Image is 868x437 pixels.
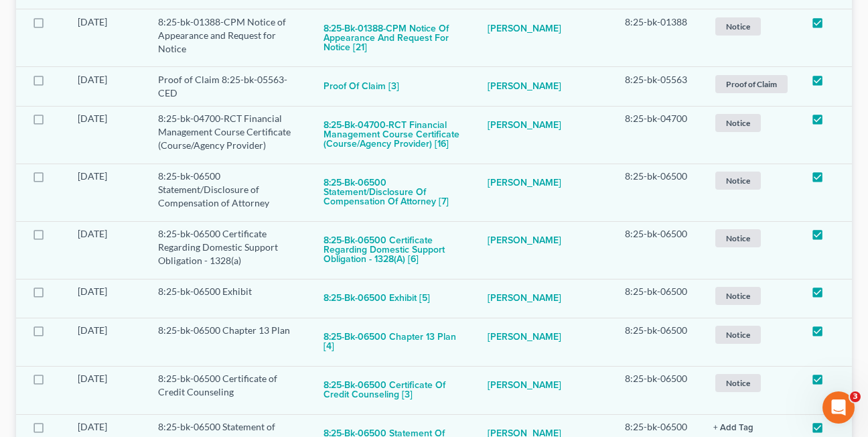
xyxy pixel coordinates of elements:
iframe: Intercom live chat [822,391,855,424]
a: [PERSON_NAME] [488,170,561,196]
button: + Add Tag [713,424,753,432]
button: 8:25-bk-04700-RCT Financial Management Course Certificate (Course/Agency Provider) [16] [323,112,466,158]
td: 8:25-bk-06500 Certificate Regarding Domestic Support Obligation - 1328(a) [147,221,313,279]
a: Notice [713,15,790,38]
a: + Add Tag [713,420,790,434]
td: 8:25-bk-06500 [614,366,703,414]
td: 8:25-bk-06500 [614,279,703,318]
a: Notice [713,372,790,394]
a: [PERSON_NAME] [488,112,561,139]
a: Notice [713,324,790,346]
td: [DATE] [67,9,147,67]
span: Notice [715,326,761,344]
span: Notice [715,287,761,305]
td: [DATE] [67,279,147,318]
button: Proof of Claim [3] [323,73,399,100]
td: 8:25-bk-01388 [614,9,703,67]
span: Notice [715,229,761,247]
button: 8:25-bk-06500 Certificate Regarding Domestic Support Obligation - 1328(a) [6] [323,227,466,273]
td: 8:25-bk-06500 Chapter 13 Plan [147,318,313,366]
button: 8:25-bk-06500 Statement/Disclosure of Compensation of Attorney [7] [323,170,466,215]
span: Notice [715,17,761,36]
a: [PERSON_NAME] [488,227,561,254]
a: Notice [713,285,790,307]
a: [PERSON_NAME] [488,73,561,100]
a: [PERSON_NAME] [488,285,561,312]
td: 8:25-bk-06500 [614,318,703,366]
td: [DATE] [67,67,147,106]
a: [PERSON_NAME] [488,324,561,351]
a: Notice [713,227,790,249]
span: Proof of Claim [715,75,788,93]
span: Notice [715,172,761,190]
a: [PERSON_NAME] [488,15,561,42]
a: [PERSON_NAME] [488,372,561,399]
td: 8:25-bk-05563 [614,67,703,106]
td: 8:25-bk-06500 Exhibit [147,279,313,318]
button: 8:25-bk-01388-CPM Notice of Appearance and Request for Notice [21] [323,15,466,61]
td: 8:25-bk-06500 Certificate of Credit Counseling [147,366,313,414]
td: 8:25-bk-06500 [614,221,703,279]
button: 8:25-bk-06500 Certificate of Credit Counseling [3] [323,372,466,408]
td: [DATE] [67,318,147,366]
td: 8:25-bk-04700-RCT Financial Management Course Certificate (Course/Agency Provider) [147,106,313,164]
span: 3 [850,391,861,402]
a: Notice [713,170,790,192]
span: Notice [715,374,761,392]
a: Notice [713,112,790,134]
td: 8:25-bk-06500 Statement/Disclosure of Compensation of Attorney [147,164,313,221]
a: Proof of Claim [713,73,790,95]
td: 8:25-bk-01388-CPM Notice of Appearance and Request for Notice [147,9,313,67]
td: [DATE] [67,164,147,221]
td: 8:25-bk-06500 [614,164,703,221]
td: [DATE] [67,221,147,279]
span: Notice [715,114,761,132]
button: 8:25-bk-06500 Exhibit [5] [323,285,430,312]
td: 8:25-bk-04700 [614,106,703,164]
td: [DATE] [67,106,147,164]
td: [DATE] [67,366,147,414]
button: 8:25-bk-06500 Chapter 13 Plan [4] [323,324,466,360]
td: Proof of Claim 8:25-bk-05563-CED [147,67,313,106]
